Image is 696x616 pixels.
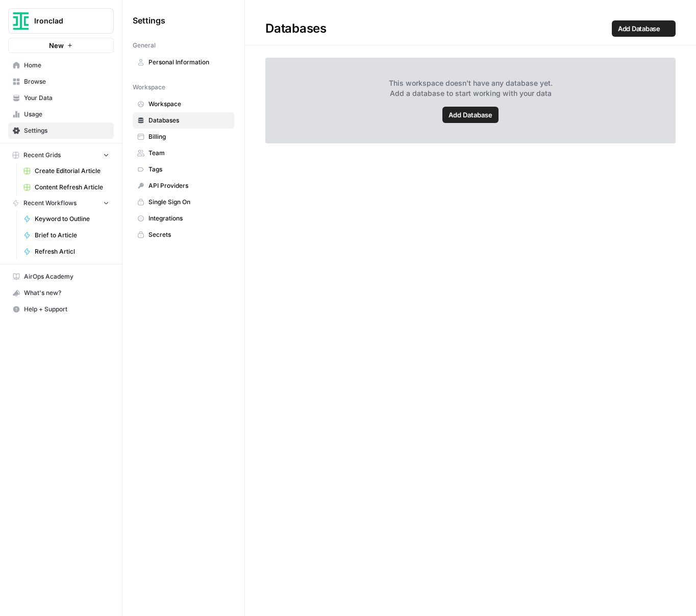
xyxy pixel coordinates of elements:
[133,161,234,178] a: Tags
[133,54,234,70] a: Personal Information
[133,129,234,145] a: Billing
[148,100,230,109] span: Workspace
[148,58,230,67] span: Personal Information
[8,8,114,34] button: Workspace: Ironclad
[24,77,109,86] span: Browse
[19,163,114,179] a: Create Editorial Article
[23,199,77,208] span: Recent Workflows
[148,132,230,141] span: Billing
[19,211,114,227] a: Keyword to Outline
[148,214,230,223] span: Integrations
[148,116,230,125] span: Databases
[133,145,234,161] a: Team
[34,16,96,26] span: Ironclad
[133,112,234,129] a: Databases
[19,179,114,195] a: Content Refresh Article
[148,149,230,158] span: Team
[24,305,109,314] span: Help + Support
[19,243,114,260] a: Refresh Articl
[8,106,114,122] a: Usage
[49,40,64,51] span: New
[24,61,109,70] span: Home
[148,165,230,174] span: Tags
[35,214,109,224] span: Keyword to Outline
[35,231,109,240] span: Brief to Article
[19,227,114,243] a: Brief to Article
[8,195,114,211] button: Recent Workflows
[24,126,109,135] span: Settings
[12,12,30,30] img: Ironclad Logo
[35,247,109,256] span: Refresh Articl
[24,110,109,119] span: Usage
[133,194,234,210] a: Single Sign On
[8,90,114,106] a: Your Data
[389,78,553,98] span: This workspace doesn't have any database yet. Add a database to start working with your data
[8,38,114,53] button: New
[133,96,234,112] a: Workspace
[133,83,165,92] span: Workspace
[8,73,114,90] a: Browse
[8,57,114,73] a: Home
[24,93,109,103] span: Your Data
[35,166,109,176] span: Create Editorial Article
[9,285,113,301] div: What's new?
[8,122,114,139] a: Settings
[133,210,234,227] a: Integrations
[23,151,61,160] span: Recent Grids
[133,227,234,243] a: Secrets
[24,272,109,281] span: AirOps Academy
[8,285,114,301] button: What's new?
[133,14,165,27] span: Settings
[612,20,676,37] a: Add Database
[449,110,492,120] span: Add Database
[148,181,230,190] span: API Providers
[148,230,230,239] span: Secrets
[245,20,696,37] div: Databases
[35,183,109,192] span: Content Refresh Article
[8,147,114,163] button: Recent Grids
[618,23,660,34] span: Add Database
[148,198,230,207] span: Single Sign On
[442,107,499,123] a: Add Database
[133,41,156,50] span: General
[8,268,114,285] a: AirOps Academy
[133,178,234,194] a: API Providers
[8,301,114,317] button: Help + Support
